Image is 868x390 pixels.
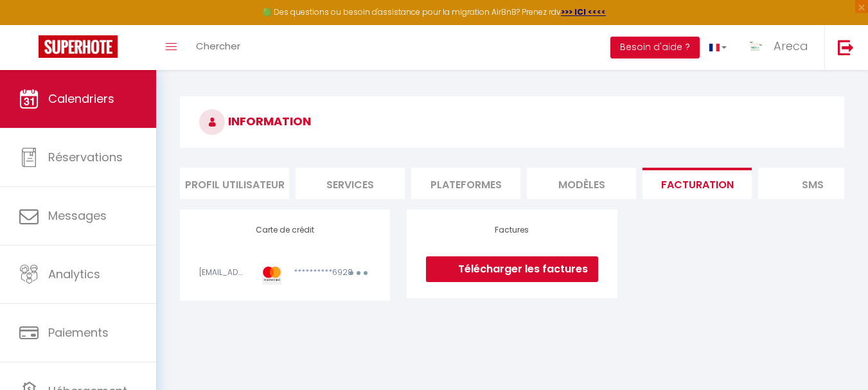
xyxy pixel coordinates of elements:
li: Facturation [642,168,752,199]
a: Chercher [186,25,250,70]
div: [EMAIL_ADDRESS][DOMAIN_NAME] [191,267,254,284]
li: SMS [758,168,867,199]
span: Chercher [196,39,240,53]
h3: INFORMATION [180,96,844,148]
img: ... [746,37,765,56]
h4: Carte de crédit [199,226,371,235]
img: logout [838,39,854,55]
span: Paiements [48,324,109,341]
li: Plateformes [411,168,520,199]
span: Analytics [48,266,100,282]
span: Messages [48,208,107,224]
h4: Factures [426,226,598,235]
li: Profil Utilisateur [180,168,289,199]
span: Areca [774,38,808,54]
span: Calendriers [48,91,114,107]
li: Services [296,168,405,199]
a: Télécharger les factures [426,256,598,282]
img: credit-card [262,267,281,284]
li: MODÈLES [527,168,636,199]
a: >>> ICI <<<< [561,6,606,17]
button: Besoin d'aide ? [610,37,700,58]
a: ... Areca [736,25,824,70]
img: Super Booking [39,35,118,58]
span: Réservations [48,149,123,165]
